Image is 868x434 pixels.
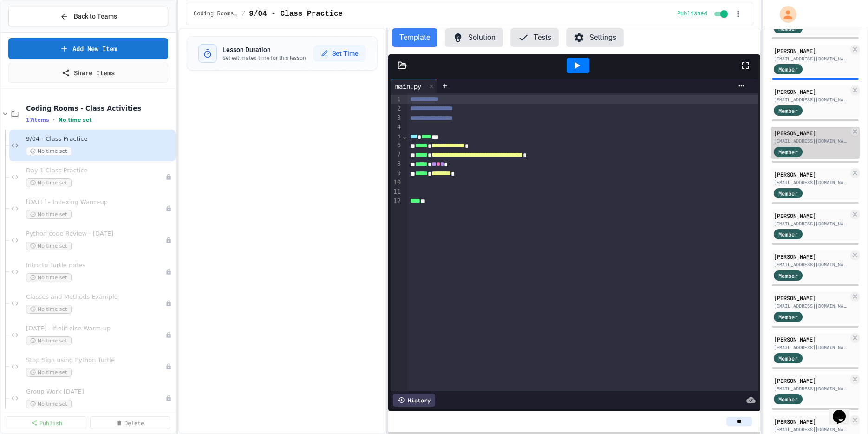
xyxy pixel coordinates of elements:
[774,335,848,343] div: [PERSON_NAME]
[391,141,402,150] div: 6
[774,46,848,55] div: [PERSON_NAME]
[242,10,245,18] span: /
[8,63,168,83] a: Share Items
[26,167,165,175] span: Day 1 Class Practice
[774,385,848,392] div: [EMAIL_ADDRESS][DOMAIN_NAME]
[313,45,366,62] button: Set Time
[165,332,172,338] div: Unpublished
[774,170,848,178] div: [PERSON_NAME]
[391,150,402,159] div: 7
[53,116,55,124] span: •
[8,38,168,59] a: Add New Item
[26,147,72,156] span: No time set
[510,28,559,47] button: Tests
[26,198,165,206] span: [DATE] - Indexing Warm-up
[26,135,174,143] span: 9/04 - Class Practice
[8,7,168,26] button: Back to Teams
[829,397,859,425] iframe: chat widget
[391,95,402,104] div: 1
[391,197,402,206] div: 12
[391,169,402,178] div: 9
[778,189,798,197] span: Member
[677,8,730,20] div: Content is published and visible to students
[774,376,848,385] div: [PERSON_NAME]
[770,4,799,25] div: My Account
[778,354,798,362] span: Member
[165,300,172,307] div: Unpublished
[391,187,402,197] div: 11
[26,242,72,250] span: No time set
[391,123,402,132] div: 4
[391,159,402,169] div: 8
[774,261,848,268] div: [EMAIL_ADDRESS][DOMAIN_NAME]
[778,395,798,403] span: Member
[165,205,172,212] div: Unpublished
[26,356,165,364] span: Stop Sign using Python Turtle
[391,178,402,187] div: 10
[391,81,426,91] div: main.py
[677,10,707,18] span: Published
[774,211,848,220] div: [PERSON_NAME]
[194,10,238,18] span: Coding Rooms - Class Activities
[393,394,435,407] div: History
[26,230,165,238] span: Python code Review - [DATE]
[165,269,172,275] div: Unpublished
[26,178,72,187] span: No time set
[778,230,798,238] span: Member
[774,344,848,351] div: [EMAIL_ADDRESS][DOMAIN_NAME]
[26,210,72,219] span: No time set
[165,174,172,180] div: Unpublished
[774,179,848,186] div: [EMAIL_ADDRESS][DOMAIN_NAME]
[7,416,86,429] a: Publish
[566,28,624,47] button: Settings
[391,113,402,123] div: 3
[774,129,848,137] div: [PERSON_NAME]
[26,336,72,345] span: No time set
[26,117,49,123] span: 17 items
[391,79,437,93] div: main.py
[90,416,170,429] a: Delete
[391,104,402,113] div: 2
[774,252,848,261] div: [PERSON_NAME]
[26,305,72,314] span: No time set
[774,87,848,96] div: [PERSON_NAME]
[774,138,848,145] div: [EMAIL_ADDRESS][DOMAIN_NAME]
[445,28,503,47] button: Solution
[26,262,165,270] span: Intro to Turtle notes
[59,117,92,123] span: No time set
[778,106,798,115] span: Member
[402,132,407,140] span: Fold line
[26,325,165,333] span: [DATE] - if-elif-else Warm-up
[165,363,172,370] div: Unpublished
[391,132,402,141] div: 5
[774,96,848,103] div: [EMAIL_ADDRESS][DOMAIN_NAME]
[165,237,172,243] div: Unpublished
[778,313,798,321] span: Member
[26,104,174,112] span: Coding Rooms - Class Activities
[26,368,72,377] span: No time set
[249,8,343,20] span: 9/04 - Class Practice
[774,426,848,433] div: [EMAIL_ADDRESS][DOMAIN_NAME]
[26,293,165,301] span: Classes and Methods Example
[774,294,848,302] div: [PERSON_NAME]
[774,302,848,309] div: [EMAIL_ADDRESS][DOMAIN_NAME]
[778,148,798,156] span: Member
[774,55,848,62] div: [EMAIL_ADDRESS][DOMAIN_NAME]
[26,273,72,282] span: No time set
[26,400,72,408] span: No time set
[222,54,306,62] p: Set estimated time for this lesson
[165,395,172,401] div: Unpublished
[774,417,848,426] div: [PERSON_NAME]
[74,12,117,21] span: Back to Teams
[778,65,798,73] span: Member
[778,271,798,280] span: Member
[774,220,848,227] div: [EMAIL_ADDRESS][DOMAIN_NAME]
[392,28,437,47] button: Template
[26,388,165,396] span: Group Work [DATE]
[222,45,306,54] h3: Lesson Duration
